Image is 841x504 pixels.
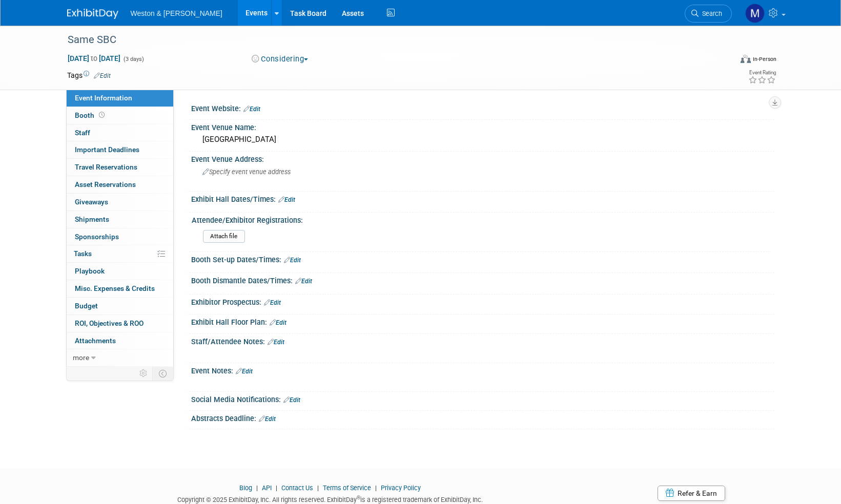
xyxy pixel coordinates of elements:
span: Budget [75,302,98,310]
span: Tasks [74,249,92,258]
span: Giveaways [75,198,108,206]
a: Contact Us [281,484,313,492]
div: Event Format [671,53,777,69]
a: Edit [283,396,300,404]
a: Edit [268,339,284,346]
div: Social Media Notifications: [191,392,774,405]
div: Attendee/Exhibitor Registrations: [192,213,770,225]
span: ROI, Objectives & ROO [75,319,143,327]
a: Edit [264,299,281,306]
a: Edit [236,368,253,375]
a: Edit [243,106,260,113]
span: Booth not reserved yet [97,111,107,119]
a: Edit [270,319,286,326]
a: Blog [239,484,252,492]
a: Edit [278,196,295,203]
span: Search [699,10,722,17]
span: [DATE] [DATE] [67,54,121,63]
a: Event Information [67,90,173,107]
a: Edit [259,415,276,423]
span: more [73,353,89,362]
img: ExhibitDay [67,9,118,19]
img: Format-Inperson.png [741,55,751,63]
div: Event Venue Name: [191,120,774,133]
span: Booth [75,111,107,119]
span: Staff [75,129,90,137]
a: more [67,349,173,366]
span: (3 days) [122,56,144,62]
a: Attachments [67,332,173,349]
div: Exhibitor Prospectus: [191,295,774,308]
a: Travel Reservations [67,159,173,176]
div: Booth Dismantle Dates/Times: [191,273,774,286]
span: | [373,484,379,492]
span: Sponsorships [75,233,119,241]
span: Misc. Expenses & Credits [75,284,155,292]
a: Important Deadlines [67,141,173,158]
div: Event Notes: [191,363,774,376]
a: Shipments [67,211,173,228]
span: to [89,54,99,62]
div: In-Person [752,55,776,63]
div: Event Rating [748,70,776,75]
span: Event Information [75,94,132,102]
div: Exhibit Hall Dates/Times: [191,192,774,205]
a: Misc. Expenses & Credits [67,280,173,297]
div: [GEOGRAPHIC_DATA] [199,132,767,148]
a: Booth [67,107,173,124]
a: API [262,484,272,492]
a: Sponsorships [67,228,173,245]
span: Travel Reservations [75,163,137,171]
td: Personalize Event Tab Strip [135,367,153,380]
div: Event Website: [191,101,774,114]
div: Same SBC [64,31,716,49]
span: Weston & [PERSON_NAME] [131,9,222,17]
a: Asset Reservations [67,176,173,193]
a: ROI, Objectives & ROO [67,315,173,332]
sup: ® [357,495,360,500]
span: | [273,484,280,492]
a: Edit [295,278,312,285]
span: Playbook [75,267,105,275]
a: Privacy Policy [381,484,421,492]
a: Terms of Service [323,484,371,492]
img: Mary Ann Trujillo [745,4,765,23]
div: Abstracts Deadline: [191,411,774,424]
div: Exhibit Hall Floor Plan: [191,314,774,328]
div: Event Venue Address: [191,152,774,164]
span: Shipments [75,215,109,223]
span: Specify event venue address [202,168,291,176]
a: Edit [284,257,301,264]
a: Giveaways [67,194,173,211]
span: Important Deadlines [75,145,139,154]
span: Asset Reservations [75,180,136,188]
a: Tasks [67,245,173,262]
a: Staff [67,124,173,141]
a: Edit [94,72,111,79]
a: Refer & Earn [658,486,725,501]
div: Booth Set-up Dates/Times: [191,252,774,265]
button: Considering [248,54,312,65]
span: Attachments [75,337,116,345]
a: Search [685,5,732,23]
td: Toggle Event Tabs [152,367,173,380]
span: | [315,484,321,492]
a: Playbook [67,263,173,280]
div: Staff/Attendee Notes: [191,334,774,347]
a: Budget [67,298,173,314]
span: | [254,484,260,492]
td: Tags [67,70,111,80]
